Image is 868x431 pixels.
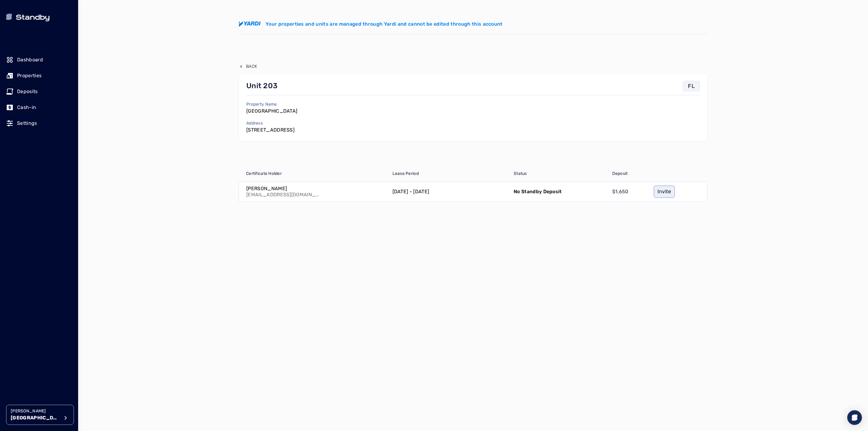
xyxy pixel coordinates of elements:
[239,63,257,70] button: Back
[17,56,43,63] p: Dashboard
[6,69,72,82] a: Properties
[514,171,527,177] span: Status
[246,186,320,192] p: [PERSON_NAME]
[6,85,72,98] a: Deposits
[246,120,295,126] p: Address
[688,82,695,90] p: FL
[17,104,36,111] p: Cash-in
[11,408,60,414] p: [PERSON_NAME]
[514,188,562,195] p: No Standby Deposit
[17,72,42,79] p: Properties
[246,192,320,198] p: [EMAIL_ADDRESS][DOMAIN_NAME]
[17,120,37,127] p: Settings
[246,107,297,115] p: [GEOGRAPHIC_DATA]
[612,171,628,177] span: Deposit
[246,126,295,134] p: [STREET_ADDRESS]
[612,188,628,195] p: $1,650
[246,171,282,177] span: Certificate Holder
[266,20,503,28] p: Your properties and units are managed through Yardi and cannot be edited through this account
[847,410,862,425] div: Open Intercom Messenger
[6,101,72,114] a: Cash-in
[392,171,419,177] span: Lease Period
[6,117,72,130] a: Settings
[246,101,297,107] p: Property Name
[246,63,257,70] p: Back
[11,414,60,422] p: [GEOGRAPHIC_DATA]
[17,88,38,95] p: Deposits
[6,53,72,67] a: Dashboard
[246,81,278,91] p: Unit 203
[654,186,675,198] a: Invite
[6,405,74,425] button: [PERSON_NAME][GEOGRAPHIC_DATA]
[239,21,261,27] img: yardi
[392,188,429,195] p: [DATE] - [DATE]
